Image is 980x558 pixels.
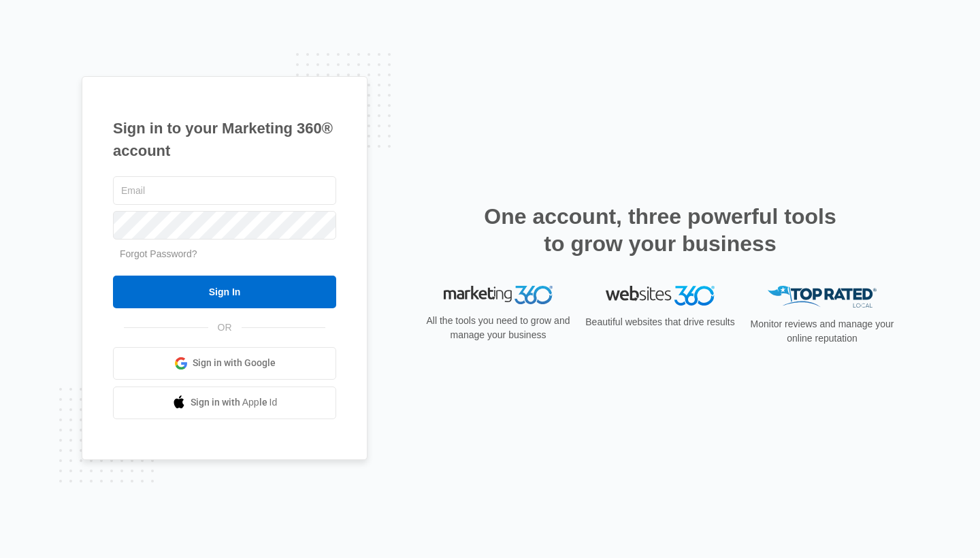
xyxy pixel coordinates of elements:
[120,248,197,259] a: Forgot Password?
[113,276,336,308] input: Sign In
[208,321,242,335] span: OR
[422,314,574,342] p: All the tools you need to grow and manage your business
[606,286,715,306] img: Websites 360
[113,117,336,162] h1: Sign in to your Marketing 360® account
[768,286,877,308] img: Top Rated Local
[584,315,736,329] p: Beautiful websites that drive results
[746,317,898,346] p: Monitor reviews and manage your online reputation
[193,356,276,370] span: Sign in with Google
[113,347,336,380] a: Sign in with Google
[113,387,336,419] a: Sign in with Apple Id
[480,203,840,257] h2: One account, three powerful tools to grow your business
[113,176,336,205] input: Email
[191,395,278,410] span: Sign in with Apple Id
[444,286,553,305] img: Marketing 360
